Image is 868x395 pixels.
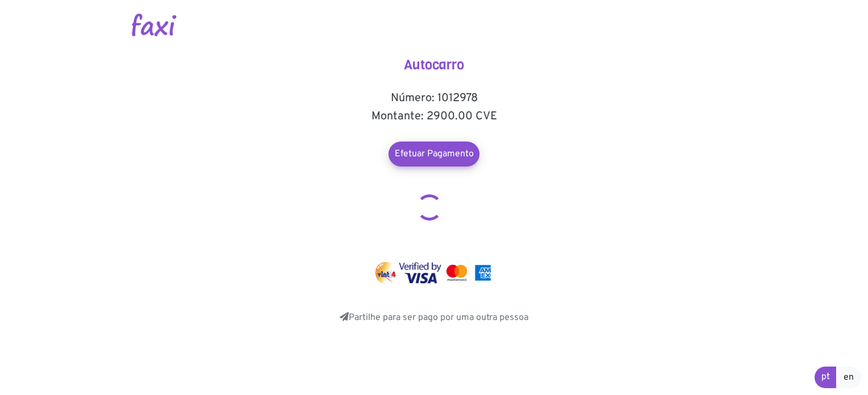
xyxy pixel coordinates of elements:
[388,142,480,167] a: Efetuar Pagamento
[320,92,548,105] h5: Número: 1012978
[444,262,470,284] img: mastercard
[472,262,494,284] img: mastercard
[836,367,861,388] a: en
[815,367,837,388] a: pt
[399,262,441,284] img: visa
[320,57,548,73] h4: Autocarro
[320,110,548,123] h5: Montante: 2900.00 CVE
[374,262,397,284] img: vinti4
[340,312,528,323] a: Partilhe para ser pago por uma outra pessoa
